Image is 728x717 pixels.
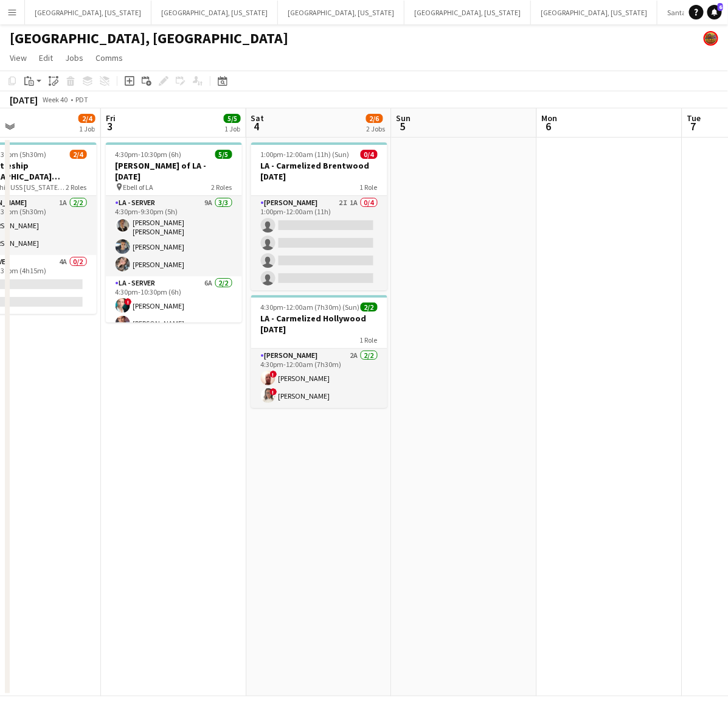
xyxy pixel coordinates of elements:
[40,95,71,104] span: Week 40
[25,1,151,24] button: [GEOGRAPHIC_DATA], [US_STATE]
[718,3,723,11] span: 6
[34,50,58,66] a: Edit
[278,1,404,24] button: [GEOGRAPHIC_DATA], [US_STATE]
[10,52,27,63] span: View
[75,95,88,104] div: PDT
[10,94,38,106] div: [DATE]
[60,50,88,66] a: Jobs
[95,52,123,63] span: Comms
[65,52,83,63] span: Jobs
[404,1,531,24] button: [GEOGRAPHIC_DATA], [US_STATE]
[91,50,128,66] a: Comms
[704,31,718,46] app-user-avatar: Rollin Hero
[39,52,53,63] span: Edit
[151,1,278,24] button: [GEOGRAPHIC_DATA], [US_STATE]
[5,50,32,66] a: View
[10,29,288,47] h1: [GEOGRAPHIC_DATA], [GEOGRAPHIC_DATA]
[707,5,722,19] a: 6
[531,1,657,24] button: [GEOGRAPHIC_DATA], [US_STATE]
